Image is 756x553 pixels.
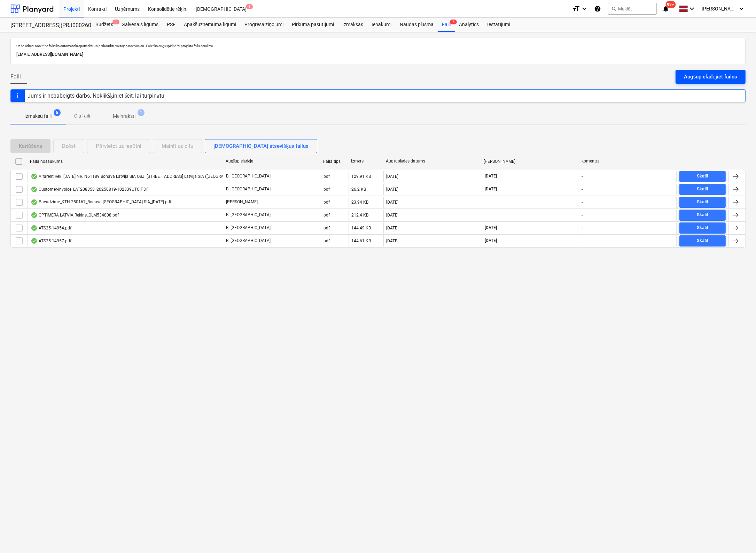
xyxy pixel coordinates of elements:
p: Citi faili [74,112,91,120]
div: - [582,238,583,243]
div: 144.49 KB [352,226,371,230]
div: 144.61 KB [352,238,371,243]
span: 6 [450,20,457,24]
i: Zināšanu pamats [594,5,601,13]
div: Skatīt [697,224,709,232]
div: OPTIMERA LATVIA Rekins_OLM534808.pdf [31,212,119,218]
button: Skatīt [679,210,726,221]
div: OCR pabeigts [31,187,38,192]
div: - [582,174,583,179]
span: Faili [10,73,21,81]
div: [DEMOGRAPHIC_DATA] atsevišķus failus [213,142,309,151]
button: Skatīt [679,235,726,247]
div: - [582,187,583,192]
div: [DATE] [387,238,399,243]
div: OCR pabeigts [31,174,38,179]
a: Galvenais līgums [117,18,163,32]
div: - [582,226,583,230]
div: Faila tips [324,159,346,164]
div: Augšuplādes datums [386,159,478,164]
a: Budžets1 [91,18,117,32]
div: OCR pabeigts [31,212,38,218]
div: [DATE] [387,187,399,192]
a: Izmaksas [338,18,367,32]
div: pdf [324,238,330,243]
div: Skatīt [697,185,709,193]
div: Customer-Invoice_LAT208358_20250819-102339UTC.PDF [31,187,149,192]
div: 26.2 KB [352,187,366,192]
a: Apakšuzņēmuma līgumi [180,18,240,32]
p: B. [GEOGRAPHIC_DATA] [226,173,271,179]
div: pdf [324,200,330,205]
div: ATS25-14954.pdf [31,225,71,231]
button: Augšupielādējiet failus [676,70,746,84]
div: [DATE] [387,174,399,179]
p: B. [GEOGRAPHIC_DATA] [226,212,271,218]
iframe: Chat Widget [721,520,756,553]
a: Iestatījumi [483,18,514,32]
span: [DATE] [484,186,498,192]
div: Naudas plūsma [396,18,438,32]
div: Progresa ziņojumi [240,18,288,32]
span: search [611,6,617,12]
a: Pirkuma pasūtījumi [288,18,338,32]
div: Skatīt [697,172,709,180]
div: 129.91 KB [352,174,371,179]
p: Melnraksti [113,113,135,120]
div: Skatīt [697,211,709,219]
div: [STREET_ADDRESS](PRJ0002600) 2601946 [10,22,83,29]
i: notifications [662,5,669,13]
span: 1 [112,20,119,24]
i: keyboard_arrow_down [688,5,696,13]
div: Alfarent Rek. [DATE] NR. N61189 Bonava Latvija SIA OBJ. [STREET_ADDRESS] Latvija SIA ([GEOGRAPHIC... [31,174,255,179]
span: 1 [138,109,145,116]
span: - [484,212,487,218]
div: [DATE] [387,213,399,218]
div: [DATE] [387,200,399,205]
div: - [582,200,583,205]
a: Faili6 [438,18,455,32]
p: B. [GEOGRAPHIC_DATA] [226,186,271,192]
div: ATS25-14957.pdf [31,238,71,244]
div: OCR pabeigts [31,238,38,244]
div: pdf [324,187,330,192]
span: 6 [54,109,61,116]
a: PSF [163,18,180,32]
div: Pavadzīme_KTH 250167_Bonava [GEOGRAPHIC_DATA] SIA_[DATE].pdf [31,199,171,205]
div: Jums ir nepabeigts darbs. Noklikšķiniet šeit, lai turpinātu [28,92,164,99]
span: - [484,199,487,205]
p: [EMAIL_ADDRESS][DOMAIN_NAME] [16,51,740,58]
button: Meklēt [608,3,657,15]
span: [DATE] [484,225,498,231]
span: [DATE] [484,238,498,244]
button: Skatīt [679,184,726,195]
a: Ienākumi [367,18,396,32]
div: [DATE] [387,226,399,230]
button: Skatīt [679,197,726,208]
div: OCR pabeigts [31,225,38,231]
div: Skatīt [697,237,709,245]
a: Analytics [455,18,483,32]
button: [DEMOGRAPHIC_DATA] atsevišķus failus [205,139,317,153]
span: [DATE] [484,173,498,179]
p: B. [GEOGRAPHIC_DATA] [226,238,271,244]
div: Skatīt [697,198,709,206]
div: 212.4 KB [352,213,369,218]
div: pdf [324,174,330,179]
div: Izmērs [351,159,381,164]
i: keyboard_arrow_down [737,5,746,13]
p: [PERSON_NAME] [226,199,258,205]
button: Skatīt [679,222,726,234]
i: format_size [572,5,580,13]
div: - [582,213,583,218]
p: Uz šo adresi nosūtītie faili tiks automātiski apstrādāti un pārbaudīti, vai tajos nav vīrusu. Fai... [16,44,740,48]
div: Augšupielādējiet failus [684,72,737,81]
p: B. [GEOGRAPHIC_DATA] [226,225,271,231]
